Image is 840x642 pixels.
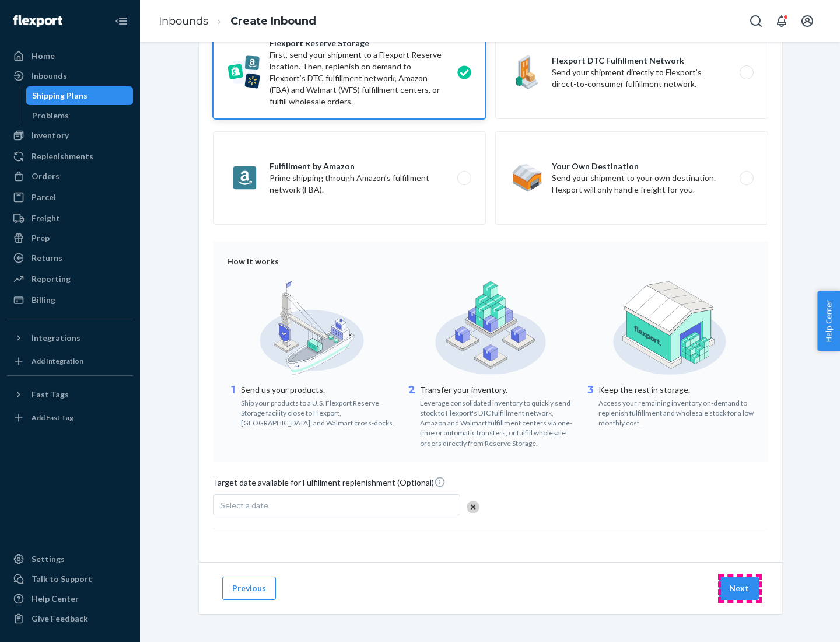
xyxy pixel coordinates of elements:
div: Help Center [32,593,79,605]
a: Replenishments [7,147,133,166]
div: Add Fast Tag [32,413,73,423]
a: Inbounds [7,67,133,85]
button: Previous [222,577,276,600]
a: Parcel [7,188,133,207]
button: Open account menu [796,9,819,33]
ol: breadcrumbs [149,4,325,39]
div: Orders [32,170,60,182]
a: Home [7,47,133,65]
button: Integrations [7,329,133,347]
button: Fast Tags [7,385,133,404]
a: Inbounds [159,15,208,27]
div: Prep [32,232,50,244]
p: Transfer your inventory. [420,384,576,396]
a: Problems [26,106,134,125]
div: Returns [32,252,62,264]
div: Settings [32,553,65,565]
a: Shipping Plans [26,86,134,105]
p: Send us your products. [241,384,397,396]
div: Reporting [32,273,71,285]
a: Prep [7,229,133,247]
div: Integrations [32,332,80,344]
img: Flexport logo [13,15,62,27]
button: Help Center [817,291,840,351]
div: Fast Tags [32,389,69,400]
div: Freight [32,212,60,224]
a: Settings [7,550,133,568]
a: Billing [7,291,133,309]
a: Reporting [7,270,133,288]
a: Create Inbound [230,15,316,27]
span: Select a date [220,500,268,510]
div: Replenishments [32,151,93,162]
div: Add Integration [32,356,83,366]
a: Inventory [7,126,133,145]
a: Help Center [7,589,133,608]
div: How it works [227,256,754,267]
div: Inventory [32,130,69,141]
a: Add Fast Tag [7,409,133,427]
button: Give Feedback [7,609,133,628]
div: Give Feedback [32,613,88,624]
p: Keep the rest in storage. [598,384,754,396]
div: Parcel [32,191,56,203]
div: Access your remaining inventory on-demand to replenish fulfillment and wholesale stock for a low ... [598,396,754,428]
a: Talk to Support [7,570,133,588]
div: Ship your products to a U.S. Flexport Reserve Storage facility close to Flexport, [GEOGRAPHIC_DAT... [241,396,397,428]
div: Billing [32,294,55,306]
div: Shipping Plans [32,90,87,102]
a: Freight [7,209,133,228]
span: Target date available for Fulfillment replenishment (Optional) [213,476,446,493]
div: 3 [584,383,596,428]
a: Add Integration [7,352,133,371]
div: Problems [32,110,69,121]
button: Next [719,577,759,600]
div: 1 [227,383,239,428]
a: Returns [7,249,133,267]
div: Inbounds [32,70,67,82]
div: Leverage consolidated inventory to quickly send stock to Flexport's DTC fulfillment network, Amaz... [420,396,576,448]
div: 2 [406,383,418,448]
button: Open Search Box [744,9,768,33]
div: Home [32,50,55,62]
button: Close Navigation [110,9,133,33]
a: Orders [7,167,133,186]
div: Talk to Support [32,573,92,585]
button: Open notifications [770,9,793,33]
